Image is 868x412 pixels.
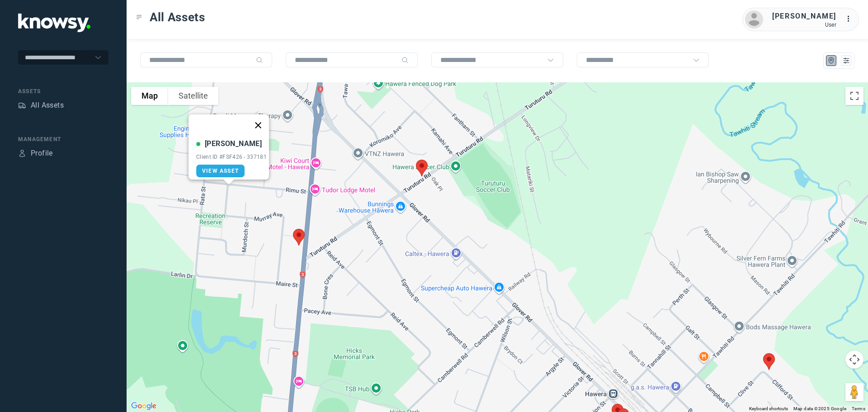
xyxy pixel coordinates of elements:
div: Profile [31,148,53,159]
div: All Assets [31,100,64,111]
a: Open this area in Google Maps (opens a new window) [129,400,159,412]
a: Terms (opens in new tab) [852,406,865,411]
div: Search [256,57,263,64]
tspan: ... [846,15,855,22]
div: Management [18,135,108,143]
span: Map data ©2025 Google [793,406,846,411]
div: : [845,14,856,24]
button: Show street map [131,87,168,105]
span: All Assets [150,9,205,25]
div: Search [401,57,409,64]
div: Profile [18,149,26,157]
div: Map [827,57,835,65]
span: View Asset [202,168,239,174]
button: Close [247,114,269,136]
button: Drag Pegman onto the map to open Street View [845,383,863,401]
a: View Asset [196,165,245,177]
div: Toggle Menu [136,14,142,20]
a: ProfileProfile [18,148,53,159]
img: avatar.png [745,10,763,28]
img: Google [129,400,159,412]
div: [PERSON_NAME] [205,138,262,149]
img: Application Logo [18,14,90,32]
button: Map camera controls [845,350,863,369]
div: : [845,14,856,26]
div: User [772,22,836,28]
div: Assets [18,87,108,95]
div: List [842,57,850,65]
button: Show satellite imagery [168,87,218,105]
a: AssetsAll Assets [18,100,64,111]
div: Client ID #FSF426 - 337181 [196,154,267,160]
div: [PERSON_NAME] [772,11,836,22]
button: Toggle fullscreen view [845,87,863,105]
div: Assets [18,101,26,109]
button: Keyboard shortcuts [749,406,788,412]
